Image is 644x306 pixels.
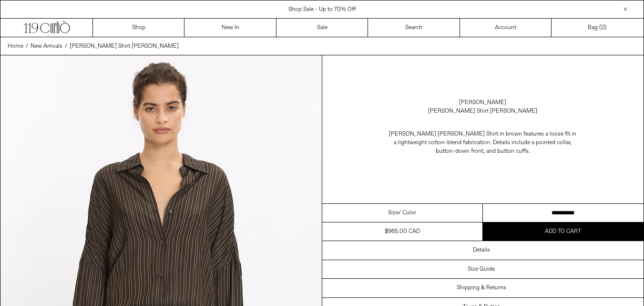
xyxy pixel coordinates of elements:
[65,42,67,51] span: /
[428,107,537,116] div: [PERSON_NAME] Shirt [PERSON_NAME]
[288,6,356,13] a: Shop Sale - Up to 70% Off
[457,285,506,291] h3: Shipping & Returns
[368,19,460,37] a: Search
[70,42,179,50] span: [PERSON_NAME] Shirt [PERSON_NAME]
[473,247,490,253] h3: Details
[70,42,179,51] a: [PERSON_NAME] Shirt [PERSON_NAME]
[601,24,604,32] span: 0
[601,23,606,32] span: )
[388,209,399,217] span: Size
[545,228,581,235] span: Add to cart
[26,42,28,51] span: /
[459,98,506,107] a: [PERSON_NAME]
[468,266,495,273] h3: Size Guide
[276,19,368,37] a: Sale
[31,42,62,51] a: New Arrivals
[8,42,23,50] span: Home
[483,222,644,241] button: Add to cart
[552,19,643,37] a: Bag ()
[8,42,23,51] a: Home
[31,42,62,50] span: New Arrivals
[460,19,552,37] a: Account
[399,209,416,217] span: / Color
[93,19,184,37] a: Shop
[184,19,276,37] a: New In
[388,125,578,160] p: [PERSON_NAME] [PERSON_NAME] Shirt in brown features a loose fit in a lightweight cotton-blend fab...
[385,227,420,236] div: $965.00 CAD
